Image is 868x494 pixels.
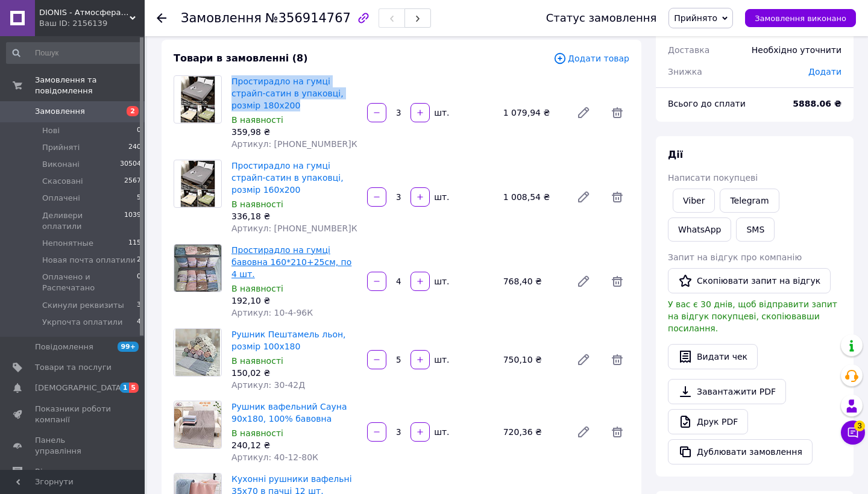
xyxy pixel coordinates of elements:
span: Скинули реквизиты [42,300,124,311]
span: Товари та послуги [35,362,112,373]
span: Замовлення та повідомлення [35,75,145,96]
span: 5 [137,193,141,204]
div: 240,12 ₴ [231,439,357,451]
button: SMS [736,217,775,242]
span: 1 [120,383,130,393]
span: DIONIS - Атмосфера Домашнього Комфорту! [39,7,130,18]
span: В наявності [231,284,283,293]
span: Виконані [42,159,80,170]
div: Повернутися назад [157,12,166,24]
span: В наявності [231,428,283,438]
span: Додати [808,67,841,77]
a: Редагувати [571,348,596,372]
div: 768,40 ₴ [498,273,567,290]
span: Деливери оплатили [42,210,124,232]
span: 240 [128,142,141,153]
a: Рушник Пештамель льон, розмір 100х180 [231,330,346,351]
button: Замовлення виконано [745,9,856,27]
img: Простирадло на гумці страйп-сатин в упаковці, розмір 160х200 [180,160,216,207]
div: 750,10 ₴ [498,351,567,368]
span: Прийняті [42,142,80,153]
a: Редагувати [571,269,596,293]
button: Скопіювати запит на відгук [668,268,831,293]
span: Показники роботи компанії [35,404,112,425]
span: Відгуки [35,466,66,477]
span: Запит на відгук про компанію [668,252,802,262]
button: Чат з покупцем3 [841,421,865,445]
a: Простирадло на гумці страйп-сатин в упаковці, розмір 160х200 [231,161,344,195]
div: 1 008,54 ₴ [498,189,567,205]
span: Замовлення [181,11,262,25]
a: Редагувати [571,185,596,209]
button: Дублювати замовлення [668,439,813,464]
a: Завантажити PDF [668,379,786,404]
div: Статус замовлення [546,12,657,24]
span: Видалити [605,420,629,444]
a: Простирадло на гумці бавовна 160*210+25см, по 4 шт. [231,245,351,279]
div: 359,98 ₴ [231,126,357,138]
span: Видалити [605,185,629,209]
span: Артикул: 30-42Д [231,380,305,390]
span: Доставка [668,45,709,55]
button: Видати чек [668,344,758,369]
a: Простирадло на гумці страйп-сатин в упаковці, розмір 180х200 [231,77,344,110]
span: Оплачено и Распечатано [42,272,137,293]
a: Рушник вафельний Сауна 90х180, 100% бавовна [231,402,347,424]
div: шт. [431,191,450,203]
span: Додати товар [553,52,629,65]
span: Замовлення виконано [755,14,846,23]
span: Укрпочта оплатили [42,317,122,328]
span: 4 [137,317,141,328]
span: 115 [128,238,141,249]
span: Знижка [668,67,702,77]
a: Telegram [720,189,779,213]
span: Скасовані [42,176,83,187]
input: Пошук [6,42,142,64]
span: 3 [854,421,865,431]
span: Артикул: 10-4-96К [231,308,313,317]
span: 2 [137,255,141,266]
a: Редагувати [571,101,596,125]
span: Видалити [605,101,629,125]
span: Нові [42,125,60,136]
a: Друк PDF [668,409,748,434]
div: 150,02 ₴ [231,367,357,379]
span: Артикул: 40-12-80К [231,452,318,462]
span: Новая почта оплатили [42,255,136,266]
a: WhatsApp [668,217,731,242]
b: 5888.06 ₴ [793,99,841,108]
span: 1039 [124,210,141,232]
span: [DEMOGRAPHIC_DATA] [35,383,124,393]
span: 2 [127,106,139,116]
div: 720,36 ₴ [498,424,567,440]
img: Рушник вафельний Сауна 90х180, 100% бавовна [174,401,221,448]
span: Непонятные [42,238,93,249]
span: 0 [137,125,141,136]
div: 1 079,94 ₴ [498,104,567,121]
span: №356914767 [265,11,351,25]
span: 0 [137,272,141,293]
span: Замовлення [35,106,85,117]
div: шт. [431,426,450,438]
a: Viber [673,189,715,213]
span: 99+ [118,342,139,352]
img: Простирадло на гумці страйп-сатин в упаковці, розмір 180х200 [180,76,216,123]
span: Артикул: [PHONE_NUMBER]К [231,139,357,149]
div: 336,18 ₴ [231,210,357,222]
span: Панель управління [35,435,112,457]
div: шт. [431,275,450,287]
div: шт. [431,107,450,119]
span: В наявності [231,115,283,125]
span: Прийнято [674,13,717,23]
span: Оплачені [42,193,80,204]
span: 2567 [124,176,141,187]
span: 3 [137,300,141,311]
span: Видалити [605,269,629,293]
span: Повідомлення [35,342,93,352]
span: В наявності [231,199,283,209]
a: Редагувати [571,420,596,444]
div: 192,10 ₴ [231,295,357,307]
img: Простирадло на гумці бавовна 160*210+25см, по 4 шт. [174,245,221,292]
span: В наявності [231,356,283,366]
span: Товари в замовленні (8) [174,52,308,64]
